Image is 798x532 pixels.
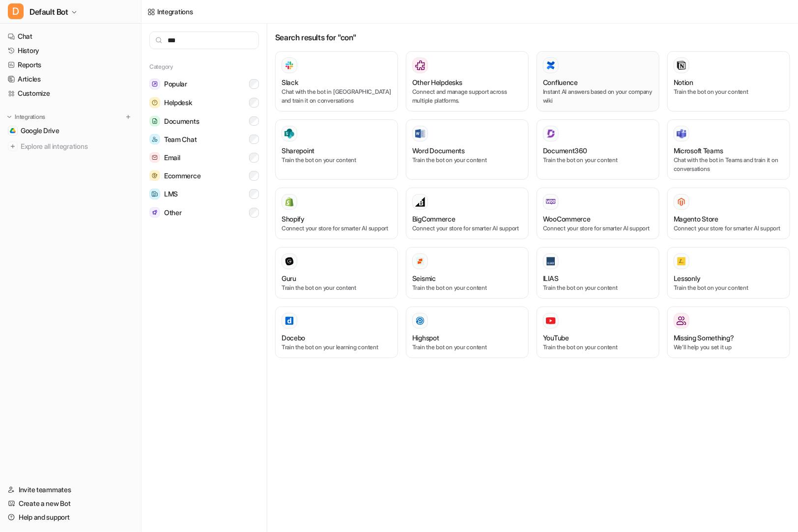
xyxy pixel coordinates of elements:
[149,112,259,130] button: DocumentsDocuments
[677,197,686,207] img: Magento Store
[149,207,160,218] img: Other
[674,224,784,233] p: Connect your store for smarter AI support
[412,283,522,292] p: Train the bot on your content
[149,63,259,71] h5: Category
[149,185,259,203] button: LMSLMS
[406,247,529,299] button: SeismicSeismicTrain the bot on your content
[677,129,686,139] img: Microsoft Teams
[543,283,653,292] p: Train the bot on your content
[667,307,790,358] button: Missing Something?Missing Something?We’ll help you set it up
[537,51,659,112] button: ConfluenceConfluenceInstant AI answers based on your company wiki
[282,224,392,233] p: Connect your store for smarter AI support
[667,247,790,299] button: LessonlyLessonlyTrain the bot on your content
[282,145,314,156] h3: Sharepoint
[412,333,439,343] h3: Highspot
[164,189,178,199] span: LMS
[285,129,294,139] img: Sharepoint
[543,224,653,233] p: Connect your store for smarter AI support
[147,6,193,17] a: Integrations
[543,156,653,165] p: Train the bot on your content
[406,188,529,239] button: BigCommerceBigCommerceConnect your store for smarter AI support
[4,124,137,138] a: Google DriveGoogle Drive
[149,93,259,112] button: HelpdeskHelpdesk
[149,167,259,185] button: EcommerceEcommerce
[543,273,559,283] h3: ILIAS
[149,97,160,108] img: Helpdesk
[537,188,659,239] button: WooCommerceWooCommerceConnect your store for smarter AI support
[149,170,160,181] img: Ecommerce
[149,134,160,144] img: Team Chat
[275,247,398,299] button: GuruGuruTrain the bot on your content
[164,171,200,181] span: Ecommerce
[149,152,160,163] img: Email
[406,51,529,112] button: Other HelpdesksOther HelpdesksConnect and manage support across multiple platforms.
[8,141,18,151] img: explore all integrations
[285,197,294,207] img: Shopify
[406,307,529,358] button: HighspotHighspotTrain the bot on your content
[149,79,160,89] img: Popular
[415,129,425,139] img: Word Documents
[4,510,137,524] a: Help and support
[537,307,659,358] button: YouTubeYouTubeTrain the bot on your content
[285,59,294,71] img: Slack
[667,119,790,180] button: Microsoft TeamsMicrosoft TeamsChat with the bot in Teams and train it on conversations
[674,145,723,156] h3: Microsoft Teams
[412,273,436,283] h3: Seismic
[149,148,259,167] button: EmailEmail
[285,316,294,326] img: Docebo
[674,333,734,343] h3: Missing Something?
[677,60,686,70] img: Notion
[406,119,529,180] button: Word DocumentsWord DocumentsTrain the bot on your content
[164,98,192,108] span: Helpdesk
[546,256,556,266] img: ILIAS
[282,77,298,87] h3: Slack
[412,77,462,87] h3: Other Helpdesks
[282,283,392,292] p: Train the bot on your content
[543,333,569,343] h3: YouTube
[4,112,48,122] button: Integrations
[674,283,784,292] p: Train the bot on your content
[6,113,13,120] img: expand menu
[546,129,556,139] img: Document360
[412,224,522,233] p: Connect your store for smarter AI support
[4,483,137,497] a: Invite teammates
[275,188,398,239] button: ShopifyShopifyConnect your store for smarter AI support
[537,119,659,180] button: Document360Document360Train the bot on your content
[164,208,182,218] span: Other
[415,197,425,207] img: BigCommerce
[4,86,137,100] a: Customize
[546,199,556,205] img: WooCommerce
[4,140,137,153] a: Explore all integrations
[4,29,137,43] a: Chat
[285,256,294,266] img: Guru
[537,247,659,299] button: ILIASILIASTrain the bot on your content
[415,316,425,326] img: Highspot
[4,497,137,510] a: Create a new Bot
[164,116,199,126] span: Documents
[674,343,784,352] p: We’ll help you set it up
[282,333,305,343] h3: Docebo
[15,113,45,121] p: Integrations
[149,116,160,126] img: Documents
[667,51,790,112] button: NotionNotionTrain the bot on your content
[412,214,456,224] h3: BigCommerce
[543,77,578,87] h3: Confluence
[543,343,653,352] p: Train the bot on your content
[415,60,425,70] img: Other Helpdesks
[275,31,790,43] h3: Search results for "con"
[667,188,790,239] button: Magento StoreMagento StoreConnect your store for smarter AI support
[21,139,133,154] span: Explore all integrations
[164,135,197,144] span: Team Chat
[4,72,137,86] a: Articles
[282,273,296,283] h3: Guru
[412,87,522,105] p: Connect and manage support across multiple platforms.
[412,145,465,156] h3: Word Documents
[149,203,259,222] button: OtherOther
[282,343,392,352] p: Train the bot on your learning content
[412,156,522,165] p: Train the bot on your content
[10,128,16,134] img: Google Drive
[543,214,591,224] h3: WooCommerce
[543,87,653,105] p: Instant AI answers based on your company wiki
[282,156,392,165] p: Train the bot on your content
[125,113,132,120] img: menu_add.svg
